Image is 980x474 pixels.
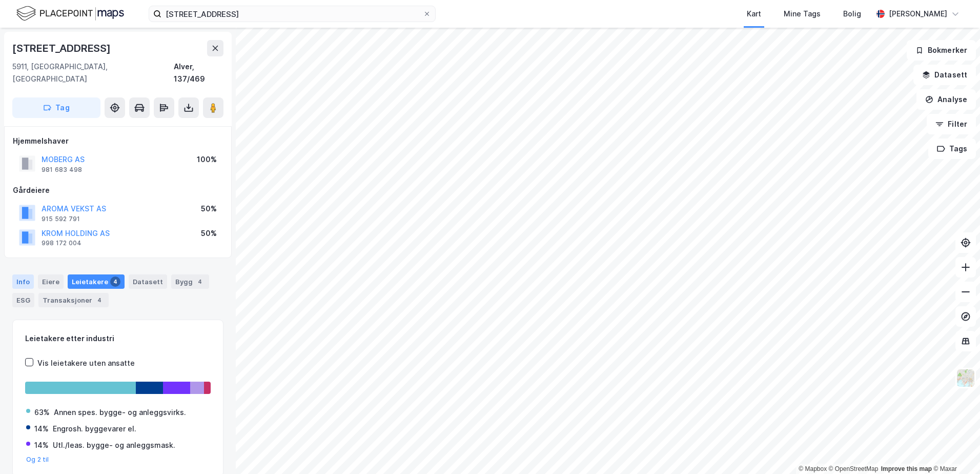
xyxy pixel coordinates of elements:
div: 14% [34,439,49,451]
a: OpenStreetMap [829,465,879,472]
button: Og 2 til [26,456,49,464]
div: 4 [195,276,205,287]
div: Info [12,274,34,289]
div: 100% [197,153,217,166]
button: Tags [928,139,976,159]
div: 4 [110,276,120,287]
div: 998 172 004 [42,239,81,247]
div: Engrosh. byggevarer el. [53,423,136,435]
div: Kart [747,8,761,20]
div: 4 [94,295,105,305]
div: Annen spes. bygge- og anleggsvirks. [54,406,186,419]
div: Bygg [171,274,209,289]
div: Eiere [38,274,64,289]
div: Datasett [129,274,167,289]
div: Bolig [843,8,861,20]
div: Leietakere etter industri [25,332,211,345]
a: Improve this map [881,465,932,472]
div: Utl./leas. bygge- og anleggsmask. [53,439,175,451]
img: logo.f888ab2527a4732fd821a326f86c7f29.svg [16,5,124,23]
input: Søk på adresse, matrikkel, gårdeiere, leietakere eller personer [161,6,423,22]
div: Alver, 137/469 [174,61,223,85]
button: Datasett [913,65,976,85]
div: Leietakere [68,274,125,289]
div: Mine Tags [784,8,821,20]
div: 14% [34,423,49,435]
iframe: Chat Widget [929,425,980,474]
div: 915 592 791 [42,215,80,223]
div: 50% [201,203,217,215]
div: Hjemmelshaver [13,135,223,147]
div: Transaksjoner [38,293,109,307]
button: Tag [12,97,100,118]
div: 63% [34,406,50,419]
div: 981 683 498 [42,166,82,174]
div: 50% [201,227,217,240]
button: Analyse [916,89,976,110]
div: 5911, [GEOGRAPHIC_DATA], [GEOGRAPHIC_DATA] [12,61,174,85]
div: [STREET_ADDRESS] [12,40,113,56]
button: Filter [927,114,976,134]
div: Vis leietakere uten ansatte [37,357,135,369]
img: Z [956,368,975,388]
div: Gårdeiere [13,184,223,196]
a: Mapbox [799,465,827,472]
div: [PERSON_NAME] [889,8,947,20]
div: ESG [12,293,34,307]
button: Bokmerker [907,40,976,61]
